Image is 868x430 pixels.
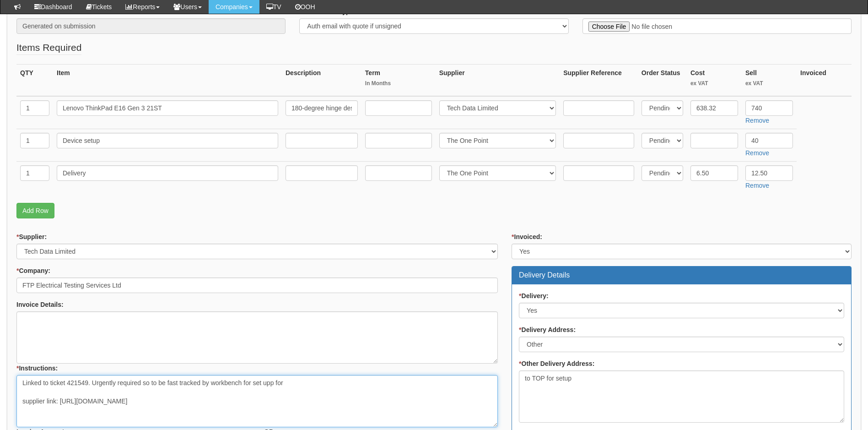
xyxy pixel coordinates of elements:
[560,65,638,97] th: Supplier Reference
[519,271,844,279] h3: Delivery Details
[638,65,687,97] th: Order Status
[519,325,576,334] label: Delivery Address:
[361,65,436,97] th: Term
[690,80,738,87] small: ex VAT
[745,80,793,87] small: ex VAT
[436,65,560,97] th: Supplier
[16,65,53,97] th: QTY
[519,359,594,368] label: Other Delivery Address:
[365,80,432,87] small: In Months
[745,149,769,157] a: Remove
[16,300,64,309] label: Invoice Details:
[519,291,549,300] label: Delivery:
[16,203,54,218] a: Add Row
[282,65,361,97] th: Description
[687,65,742,97] th: Cost
[16,266,50,275] label: Company:
[16,364,58,373] label: Instructions:
[742,65,797,97] th: Sell
[512,232,542,241] label: Invoiced:
[53,65,282,97] th: Item
[16,232,47,241] label: Supplier:
[745,117,769,124] a: Remove
[797,65,852,97] th: Invoiced
[745,182,769,189] a: Remove
[16,41,81,55] legend: Items Required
